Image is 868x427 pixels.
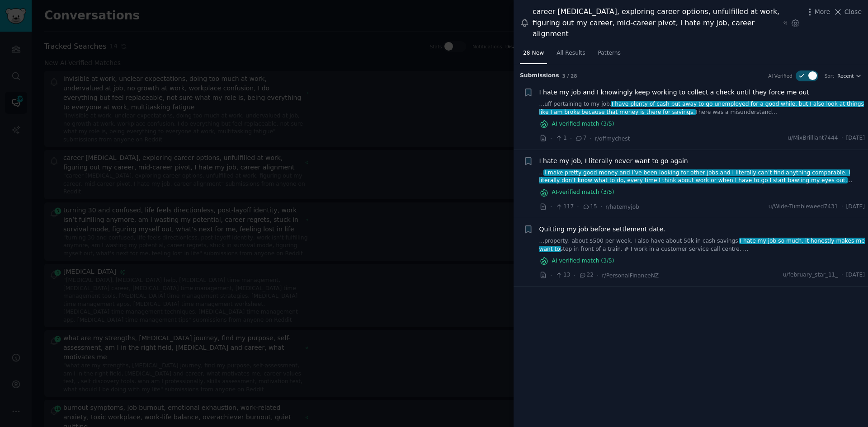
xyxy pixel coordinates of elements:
[595,46,624,65] a: Patterns
[550,202,552,211] span: ·
[555,134,566,142] span: 1
[602,272,659,279] span: r/PersonalFinanceNZ
[539,156,688,166] a: I hate my job, I literally never want to go again
[552,188,614,197] span: AI-verified match ( 3 /5)
[788,134,838,142] span: u/MixBrilliant7444
[841,271,843,279] span: ·
[550,271,552,280] span: ·
[539,169,865,185] a: ...I make pretty good money and I’ve been looking for other jobs and I literally can’t find anyth...
[768,73,792,79] div: AI Verified
[533,6,780,40] div: career [MEDICAL_DATA], exploring career options, unfulfilled at work, figuring out my career, mid...
[562,73,577,79] span: 3 / 28
[805,7,830,17] button: More
[555,203,574,211] span: 117
[520,46,547,65] a: 28 New
[539,225,665,234] a: Quitting my job before settlement date.
[844,7,862,17] span: Close
[557,49,585,57] span: All Results
[841,203,843,211] span: ·
[539,238,865,252] span: I hate my job so much, it honestly makes me want to
[523,49,544,57] span: 28 New
[598,49,621,57] span: Patterns
[815,7,830,17] span: More
[582,203,597,211] span: 15
[574,271,576,280] span: ·
[539,101,864,115] span: I have plenty of cash put away to go unemployed for a good while, but I also look at things like ...
[570,134,572,143] span: ·
[595,136,630,142] span: r/offmychest
[520,72,559,80] span: Submission s
[552,257,614,265] span: AI-verified match ( 3 /5)
[550,134,552,143] span: ·
[539,100,865,116] a: ...uff pertaining to my job.I have plenty of cash put away to go unemployed for a good while, but...
[846,203,865,211] span: [DATE]
[783,271,838,279] span: u/february_star_11_
[579,271,594,279] span: 22
[833,7,862,17] button: Close
[837,73,862,79] button: Recent
[846,134,865,142] span: [DATE]
[575,134,586,142] span: 7
[555,271,570,279] span: 13
[825,73,835,79] div: Sort
[539,237,865,253] a: ...property, about $500 per week. I also have about 50k in cash savings.I hate my job so much, it...
[769,203,838,211] span: u/Wide-Tumbleweed7431
[539,88,809,97] a: I hate my job and I knowingly keep working to collect a check until they force me out
[590,134,592,143] span: ·
[600,202,602,211] span: ·
[539,169,850,184] span: I make pretty good money and I’ve been looking for other jobs and I literally can’t find anything...
[552,120,614,128] span: AI-verified match ( 3 /5)
[846,271,865,279] span: [DATE]
[605,204,639,210] span: r/hatemyjob
[553,46,588,65] a: All Results
[837,73,854,79] span: Recent
[597,271,599,280] span: ·
[577,202,579,211] span: ·
[841,134,843,142] span: ·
